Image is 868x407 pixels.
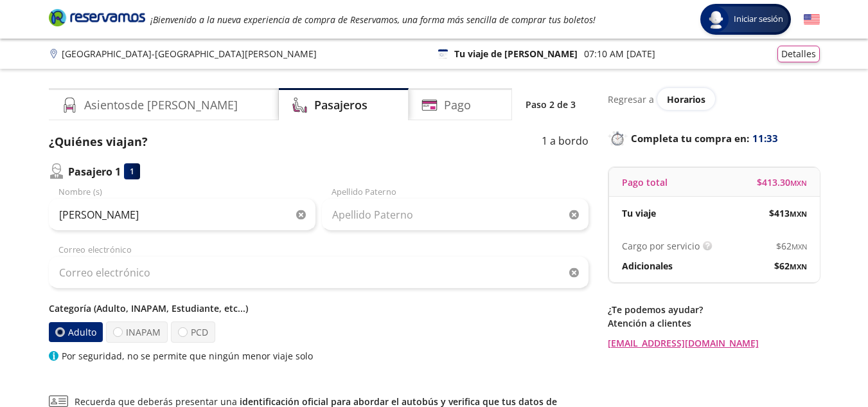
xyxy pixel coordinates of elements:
[667,93,705,105] span: Horarios
[608,316,820,330] p: Atención a clientes
[608,336,820,350] a: [EMAIL_ADDRESS][DOMAIN_NAME]
[622,176,668,189] p: Pago total
[584,47,655,60] p: 07:10 AM [DATE]
[769,206,807,220] span: $ 413
[790,209,807,219] small: MXN
[804,12,820,28] button: English
[454,47,578,60] p: Tu viaje de [PERSON_NAME]
[124,163,140,179] div: 1
[542,133,589,150] p: 1 a bordo
[777,46,820,62] button: Detalles
[49,199,315,231] input: Nombre (s)
[622,239,700,253] p: Cargo por servicio
[49,133,148,150] p: ¿Quiénes viajan?
[49,257,589,289] input: Correo electrónico
[790,262,807,271] small: MXN
[444,96,471,114] h4: Pago
[608,88,820,110] div: Regresar a ver horarios
[526,98,576,111] p: Paso 2 de 3
[314,96,368,114] h4: Pasajeros
[622,259,673,273] p: Adicionales
[62,47,317,60] p: [GEOGRAPHIC_DATA] - [GEOGRAPHIC_DATA][PERSON_NAME]
[322,199,589,231] input: Apellido Paterno
[622,206,656,220] p: Tu viaje
[776,239,807,253] span: $ 62
[49,8,145,31] a: Brand Logo
[752,131,778,146] span: 11:33
[792,242,807,251] small: MXN
[608,303,820,316] p: ¿Te podemos ayudar?
[84,96,238,114] h4: Asientos de [PERSON_NAME]
[49,8,145,27] i: Brand Logo
[757,176,807,189] span: $ 413.30
[729,13,788,26] span: Iniciar sesión
[62,349,313,363] p: Por seguridad, no se permite que ningún menor viaje solo
[774,259,807,273] span: $ 62
[608,93,654,106] p: Regresar a
[68,164,121,179] p: Pasajero 1
[790,178,807,188] small: MXN
[150,14,596,26] em: ¡Bienvenido a la nueva experiencia de compra de Reservamos, una forma más sencilla de comprar tus...
[608,129,820,147] p: Completa tu compra en :
[171,321,215,343] label: PCD
[49,302,589,315] p: Categoría (Adulto, INAPAM, Estudiante, etc...)
[48,322,102,342] label: Adulto
[106,321,168,343] label: INAPAM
